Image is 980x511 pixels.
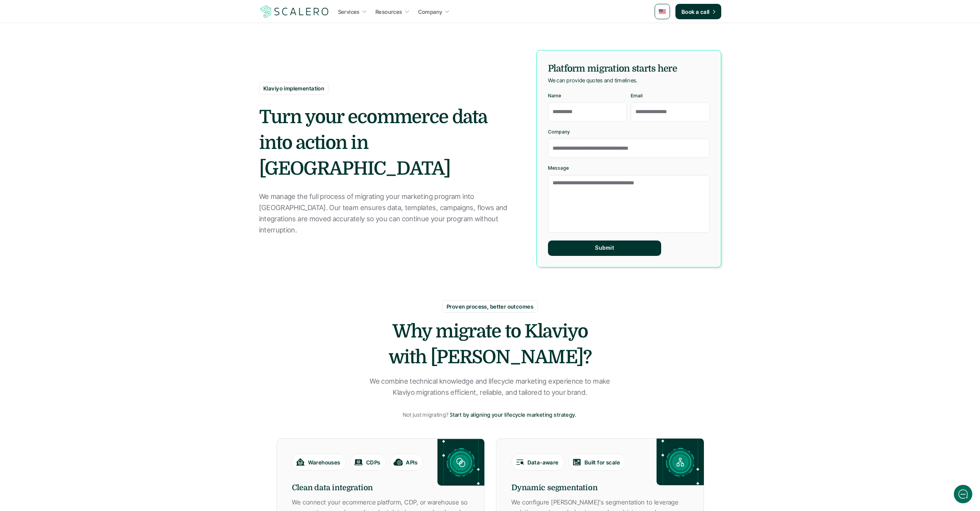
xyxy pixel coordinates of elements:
p: Services [338,8,360,16]
h6: Clean data integration [292,482,469,494]
h6: Dynamic segmentation [511,482,689,494]
p: Klaviyo implementation [263,84,324,92]
p: We can provide quotes and timelines. [548,75,638,85]
img: Scalero company logo [259,4,330,19]
p: We manage the full process of migrating your marketing program into [GEOGRAPHIC_DATA]. Our team e... [259,191,509,235]
a: Start by aligning your lifecycle marketing strategy. [449,411,578,419]
p: Name [548,93,561,99]
h2: Why migrate to Klaviyo with [PERSON_NAME]? [375,319,606,370]
iframe: gist-messenger-bubble-iframe [954,485,972,503]
p: Start by aligning your lifecycle marketing strategy. [449,411,576,419]
textarea: Message [548,175,710,233]
h5: Platform migration starts here [548,62,710,75]
p: Message [548,165,569,171]
p: We combine technical knowledge and lifecycle marketing experience to make Klaviyo migrations effi... [365,376,615,398]
p: APIs [406,458,417,466]
p: Built for scale [585,458,620,466]
a: Book a call [675,4,721,19]
p: CDPs [366,458,380,466]
p: Submit [595,245,614,251]
p: Company [418,8,442,16]
p: Proven process, better outcomes [447,302,533,311]
p: Book a call [682,8,710,16]
button: Submit [548,240,661,256]
p: Email [631,93,643,99]
button: New conversation [6,50,148,66]
input: Email [631,102,710,122]
input: Name [548,102,627,122]
p: Data-aware [528,458,559,466]
input: Company [548,139,710,158]
span: New conversation [50,55,92,61]
p: Warehouses [308,458,340,466]
span: We run on Gist [64,269,97,274]
p: Not just migrating? [403,410,448,419]
p: Resources [375,8,402,16]
p: Company [548,129,570,135]
h2: Turn your ecommerce data into action in [GEOGRAPHIC_DATA] [259,104,519,182]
